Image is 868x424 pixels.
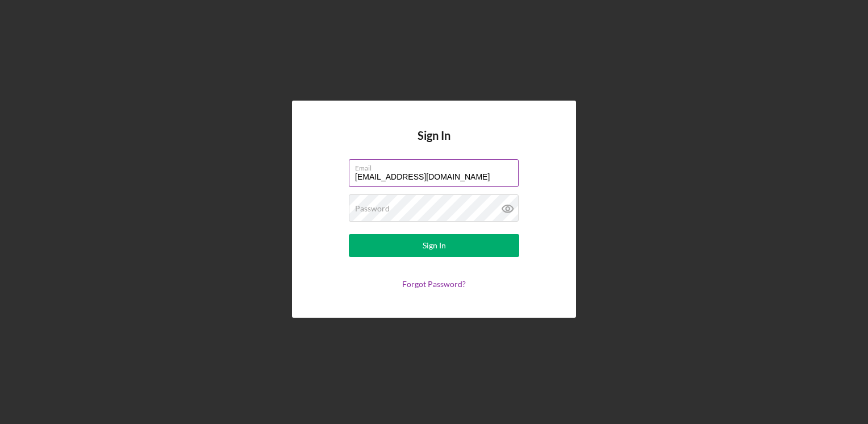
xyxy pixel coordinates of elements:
[355,160,519,172] label: Email
[418,129,450,159] h4: Sign In
[402,279,466,289] a: Forgot Password?
[423,234,446,257] div: Sign In
[355,204,390,213] label: Password
[349,234,519,257] button: Sign In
